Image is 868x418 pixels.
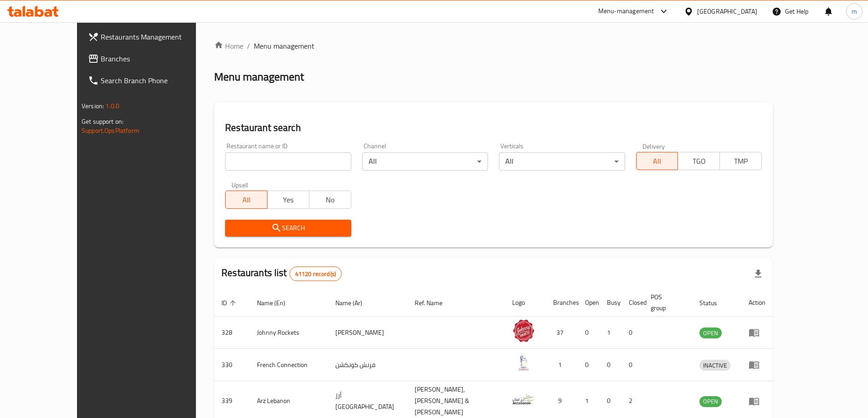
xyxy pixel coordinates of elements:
span: All [640,155,675,168]
button: Yes [267,191,309,209]
h2: Menu management [214,70,304,84]
div: Export file [747,263,769,285]
span: OPEN [699,396,722,407]
span: Ref. Name [415,297,454,308]
button: TGO [678,152,720,170]
td: [PERSON_NAME] [328,317,407,349]
label: Upsell [231,181,248,188]
div: Total records count [289,267,342,281]
span: Branches [101,53,215,64]
td: فرنش كونكشن [328,349,407,381]
span: Search Branch Phone [101,75,215,86]
span: Name (Ar) [335,297,374,308]
span: Yes [271,193,306,206]
span: Restaurants Management [101,31,215,42]
span: 41120 record(s) [290,270,341,278]
a: Search Branch Phone [81,70,222,91]
img: French Connection [512,352,535,374]
a: Restaurants Management [81,26,222,48]
span: INACTIVE [699,360,730,371]
button: TMP [719,152,762,170]
td: 37 [546,317,578,349]
span: 1.0.0 [105,100,119,112]
td: French Connection [250,349,328,381]
h2: Restaurant search [225,121,762,135]
a: Home [214,40,243,51]
span: Search [232,222,344,234]
td: 0 [621,349,643,381]
td: 1 [546,349,578,381]
span: POS group [651,292,681,313]
span: Status [699,297,729,308]
td: 330 [214,349,250,381]
span: Get support on: [82,116,123,127]
div: Menu [749,396,765,407]
a: Branches [81,48,222,70]
td: 0 [600,349,621,381]
td: Johnny Rockets [250,317,328,349]
div: All [499,152,625,171]
th: Action [741,289,773,317]
td: 328 [214,317,250,349]
button: All [636,152,678,170]
button: No [309,191,351,209]
nav: breadcrumb [214,40,773,51]
th: Open [578,289,600,317]
div: Menu-management [598,6,654,17]
img: Johnny Rockets [512,319,535,342]
img: Arz Lebanon [512,388,535,411]
a: Support.OpsPlatform [82,125,139,136]
td: 0 [578,317,600,349]
div: Menu [749,327,765,338]
input: Search for restaurant name or ID.. [225,152,351,171]
li: / [247,40,250,51]
button: All [225,191,267,209]
div: INACTIVE [699,360,730,371]
div: Menu [749,359,765,370]
span: Menu management [254,40,314,51]
td: 0 [578,349,600,381]
span: All [229,193,264,206]
span: OPEN [699,328,722,338]
div: OPEN [699,327,722,338]
td: 0 [621,317,643,349]
span: TMP [724,155,758,168]
span: TGO [682,155,716,168]
span: Version: [82,100,104,112]
span: No [313,193,348,206]
span: m [852,6,857,16]
label: Delivery [642,143,665,149]
span: Name (En) [257,297,297,308]
td: 1 [600,317,621,349]
th: Closed [621,289,643,317]
th: Logo [505,289,546,317]
span: ID [221,297,239,308]
button: Search [225,220,351,237]
th: Busy [600,289,621,317]
th: Branches [546,289,578,317]
div: [GEOGRAPHIC_DATA] [697,6,757,16]
h2: Restaurants list [221,266,342,281]
div: All [362,152,488,171]
div: OPEN [699,396,722,407]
